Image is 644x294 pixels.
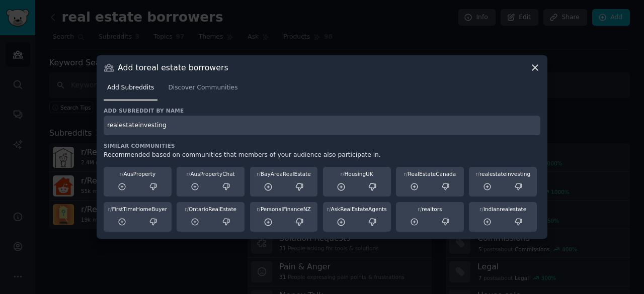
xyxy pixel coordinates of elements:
div: realestateinvesting [472,170,533,177]
span: r/ [327,206,331,212]
h3: Add to real estate borrowers [118,62,228,73]
input: Enter subreddit name and press enter [104,116,540,135]
span: r/ [341,171,345,177]
h3: Add subreddit by name [104,107,540,114]
span: r/ [187,171,191,177]
div: AusPropertyChat [180,170,241,177]
div: PersonalFinanceNZ [254,206,314,213]
span: r/ [479,206,484,212]
div: BayAreaRealEstate [254,170,314,177]
div: AusProperty [107,170,168,177]
div: AskRealEstateAgents [327,206,387,213]
span: r/ [108,206,112,212]
span: Add Subreddits [107,83,154,92]
div: OntarioRealEstate [180,206,241,213]
div: RealEstateCanada [399,170,460,177]
span: r/ [404,171,408,177]
span: r/ [257,171,261,177]
div: FirstTimeHomeBuyer [107,206,168,213]
a: Add Subreddits [104,80,157,101]
div: realtors [399,206,460,213]
h3: Similar Communities [104,142,540,149]
span: r/ [120,171,124,177]
span: r/ [257,206,261,212]
a: Discover Communities [165,80,241,101]
span: r/ [185,206,189,212]
span: Discover Communities [168,83,237,92]
span: r/ [418,206,422,212]
span: r/ [475,171,479,177]
div: indianrealestate [472,206,533,213]
div: Recommended based on communities that members of your audience also participate in. [104,151,540,160]
div: HousingUK [327,170,387,177]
